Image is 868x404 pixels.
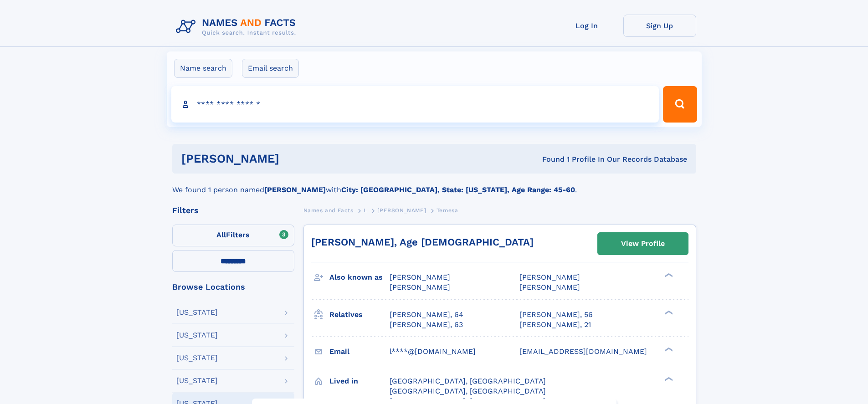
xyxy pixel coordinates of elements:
[329,270,390,285] h3: Also known as
[172,225,294,246] label: Filters
[311,236,534,248] a: [PERSON_NAME], Age [DEMOGRAPHIC_DATA]
[519,347,647,356] span: [EMAIL_ADDRESS][DOMAIN_NAME]
[176,332,218,339] div: [US_STATE]
[390,377,546,385] span: [GEOGRAPHIC_DATA], [GEOGRAPHIC_DATA]
[171,86,659,123] input: search input
[390,387,546,395] span: [GEOGRAPHIC_DATA], [GEOGRAPHIC_DATA]
[341,185,575,194] b: City: [GEOGRAPHIC_DATA], State: [US_STATE], Age Range: 45-60
[663,376,673,382] div: ❯
[216,230,226,239] span: All
[364,205,367,216] a: L
[264,185,326,194] b: [PERSON_NAME]
[377,205,426,216] a: [PERSON_NAME]
[329,373,390,389] h3: Lived in
[519,310,593,320] a: [PERSON_NAME], 56
[598,233,688,255] a: View Profile
[181,153,411,164] h1: [PERSON_NAME]
[519,320,591,330] a: [PERSON_NAME], 21
[176,309,218,316] div: [US_STATE]
[550,15,623,37] a: Log In
[390,273,450,281] span: [PERSON_NAME]
[329,307,390,322] h3: Relatives
[172,15,303,39] img: Logo Names and Facts
[663,309,673,315] div: ❯
[303,205,354,216] a: Names and Facts
[364,207,367,214] span: L
[176,354,218,362] div: [US_STATE]
[377,207,426,214] span: [PERSON_NAME]
[519,273,580,281] span: [PERSON_NAME]
[329,344,390,359] h3: Email
[411,154,687,164] div: Found 1 Profile In Our Records Database
[663,346,673,352] div: ❯
[172,206,294,215] div: Filters
[621,233,665,254] div: View Profile
[663,272,673,278] div: ❯
[176,377,218,384] div: [US_STATE]
[172,174,696,195] div: We found 1 person named with .
[519,283,580,291] span: [PERSON_NAME]
[390,283,450,291] span: [PERSON_NAME]
[174,59,232,78] label: Name search
[172,283,294,291] div: Browse Locations
[390,320,463,330] a: [PERSON_NAME], 63
[623,15,696,37] a: Sign Up
[663,86,697,123] button: Search Button
[390,310,463,320] a: [PERSON_NAME], 64
[437,207,458,214] span: Temesa
[242,59,299,78] label: Email search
